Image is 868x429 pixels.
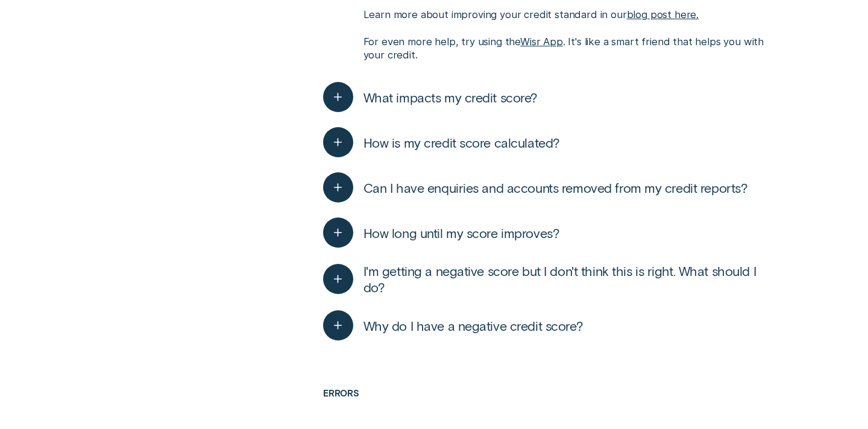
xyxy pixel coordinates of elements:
span: I'm getting a negative score but I don't think this is right. What should I do? [363,263,777,295]
span: Can I have enquiries and accounts removed from my credit reports? [363,180,748,196]
button: Why do I have a negative credit score? [323,310,583,340]
button: How long until my score improves? [323,218,559,248]
button: How is my credit score calculated? [323,127,560,157]
span: Why do I have a negative credit score? [363,318,583,334]
h3: Errors [323,388,777,421]
button: What impacts my credit score? [323,82,538,112]
button: Can I have enquiries and accounts removed from my credit reports? [323,172,748,202]
span: How long until my score improves? [363,225,560,241]
button: I'm getting a negative score but I don't think this is right. What should I do? [323,263,777,295]
a: Wisr App [520,36,563,48]
span: How is my credit score calculated? [363,134,560,151]
span: What impacts my credit score? [363,89,538,105]
a: blog post here. [627,8,699,20]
